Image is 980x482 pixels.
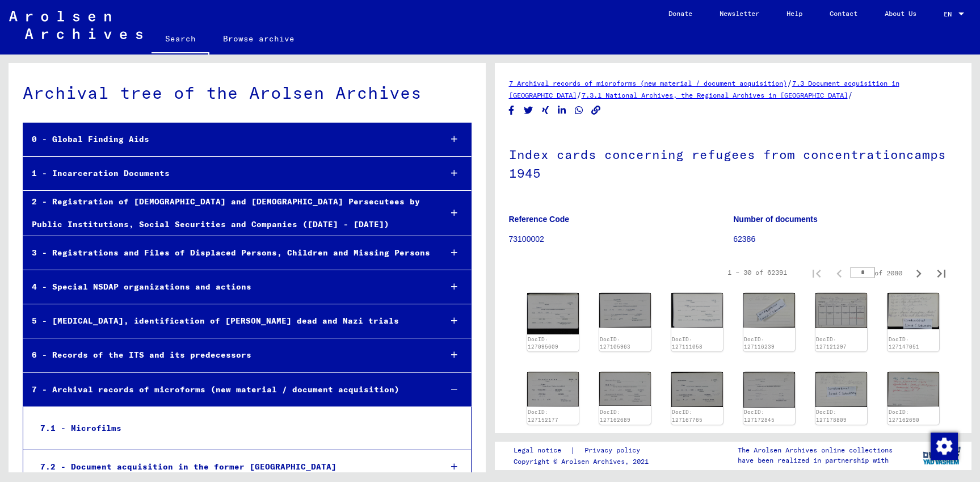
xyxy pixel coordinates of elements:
button: Share on WhatsApp [573,103,585,118]
button: Copy link [590,103,602,118]
a: Legal notice [514,445,570,456]
button: First page [805,261,828,284]
p: have been realized in partnership with [738,455,893,466]
div: 5 - [MEDICAL_DATA], identification of [PERSON_NAME] dead and Nazi trials [23,310,432,332]
a: DocID: 127172845 [744,409,775,423]
a: Browse archive [209,25,308,52]
a: DocID: 127105963 [600,336,630,350]
p: Copyright © Arolsen Archives, 2021 [514,456,654,467]
a: Privacy policy [575,445,654,456]
img: 001.jpg [815,293,867,328]
h1: Index cards concerning refugees from concentrationcamps 1945 [509,128,958,197]
div: 7 - Archival records of microforms (new material / document acquisition) [23,379,432,401]
button: Next page [907,261,930,284]
img: 001.jpg [527,372,579,406]
span: EN [944,10,956,18]
a: DocID: 127178809 [816,409,847,423]
b: Number of documents [733,215,818,224]
a: DocID: 127095609 [528,336,558,350]
img: 001.jpg [888,372,939,406]
a: Search [152,25,209,55]
div: 2 - Registration of [DEMOGRAPHIC_DATA] and [DEMOGRAPHIC_DATA] Persecutees by Public Institutions,... [23,191,432,235]
a: 7.3.1 National Archives, the Regional Archives in [GEOGRAPHIC_DATA] [582,91,848,99]
a: DocID: 127147051 [889,336,919,350]
div: 7.2 - Document acquisition in the former [GEOGRAPHIC_DATA] [32,456,432,478]
img: 001.jpg [599,293,651,328]
img: 001.jpg [599,372,651,406]
span: / [787,78,792,88]
div: 6 - Records of the ITS and its predecessors [23,344,432,366]
p: 62386 [733,233,957,245]
button: Previous page [828,261,851,284]
button: Share on Twitter [523,103,535,118]
button: Share on LinkedIn [556,103,568,118]
a: DocID: 127162689 [600,409,630,423]
div: 3 - Registrations and Files of Displaced Persons, Children and Missing Persons [23,242,432,264]
img: 001.jpg [888,293,939,329]
img: 001.jpg [743,372,795,407]
img: 001.jpg [743,293,795,327]
button: Last page [930,261,953,284]
div: 4 - Special NSDAP organizations and actions [23,276,432,298]
div: 1 – 30 of 62391 [727,267,787,278]
a: 7 Archival records of microforms (new material / document acquisition) [509,79,787,87]
img: 001.jpg [527,293,579,334]
a: DocID: 127111058 [672,336,703,350]
p: 73100002 [509,233,733,245]
div: 0 - Global Finding Aids [23,128,432,150]
div: 7.1 - Microfilms [32,417,431,439]
button: Share on Xing [540,103,552,118]
button: Share on Facebook [506,103,518,118]
img: Change consent [931,433,958,460]
div: | [514,445,654,456]
img: 001.jpg [815,372,867,407]
a: DocID: 127116239 [744,336,775,350]
img: yv_logo.png [920,441,963,470]
a: DocID: 127121297 [816,336,847,350]
img: 001.jpg [671,293,723,328]
span: / [848,90,853,100]
img: 001.jpg [671,372,723,407]
p: The Arolsen Archives online collections [738,445,893,455]
div: Archival tree of the Arolsen Archives [23,80,472,106]
img: Arolsen_neg.svg [9,11,142,39]
a: DocID: 127167765 [672,409,703,423]
a: DocID: 127152177 [528,409,558,423]
div: of 2080 [851,267,907,278]
span: / [577,90,582,100]
a: DocID: 127162690 [889,409,919,423]
div: 1 - Incarceration Documents [23,162,432,185]
b: Reference Code [509,215,570,224]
